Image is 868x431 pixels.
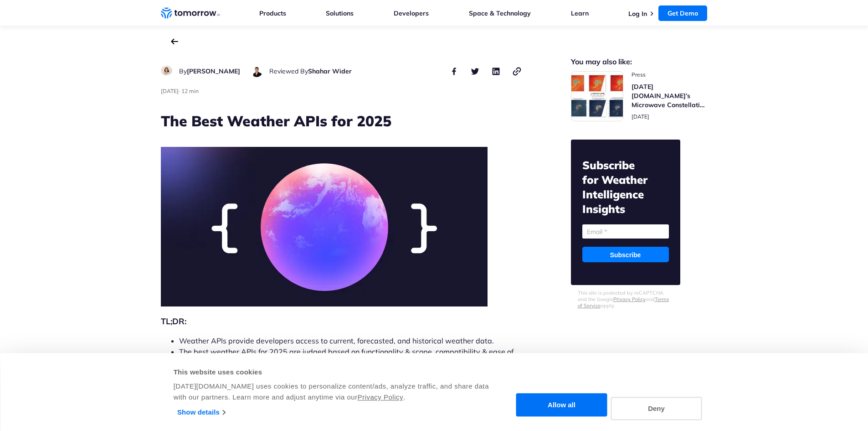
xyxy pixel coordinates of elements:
a: Terms of Service [578,296,669,309]
a: Get Demo [658,5,707,21]
h2: Subscribe for Weather Intelligence Insights [582,158,669,216]
img: Ruth Favela [161,66,172,75]
h2: You may also like: [571,58,708,65]
span: By [179,67,187,75]
div: [DATE][DOMAIN_NAME] uses cookies to personalize content/ads, analyze traffic, and share data with... [174,381,490,403]
h1: The Best Weather APIs for 2025 [161,111,523,131]
div: author name [179,66,240,77]
a: Read Tomorrow.io’s Microwave Constellation Ready To Help This Hurricane Season [571,71,708,121]
span: publish date [632,113,649,120]
div: author name [269,66,352,77]
a: Show details [177,405,225,419]
a: Home link [161,6,220,20]
button: copy link to clipboard [512,66,523,77]
h2: TL;DR: [161,315,523,328]
input: Email * [582,224,669,239]
button: Deny [611,397,702,420]
a: Log In [628,10,647,18]
a: Learn [571,9,589,17]
a: Space & Technology [469,9,531,17]
img: Shahar Wider [251,66,262,77]
a: Developers [394,9,429,17]
button: share this post on linkedin [491,66,502,77]
p: This site is protected by reCAPTCHA and the Google and apply. [578,290,673,309]
button: share this post on twitter [470,66,481,77]
div: This website uses cookies [174,367,490,378]
li: The best weather APIs for 2025 are judged based on functionality & scope, compatibility & ease of... [179,346,523,368]
button: Allow all [516,394,607,417]
span: post catecory [632,71,708,78]
span: publish date [161,88,179,94]
span: Estimated reading time [181,88,199,94]
a: Privacy Policy [358,393,403,401]
a: back to the main blog page [171,38,178,45]
a: Privacy Policy [613,296,646,302]
li: Weather APIs provide developers access to current, forecasted, and historical weather data. [179,335,523,346]
span: · [179,88,180,94]
span: Reviewed By [269,67,308,75]
button: share this post on facebook [449,66,460,77]
a: Products [259,9,286,17]
a: Solutions [326,9,354,17]
input: Subscribe [582,247,669,262]
h3: [DATE][DOMAIN_NAME]’s Microwave Constellation Ready To Help This Hurricane Season [632,82,708,109]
